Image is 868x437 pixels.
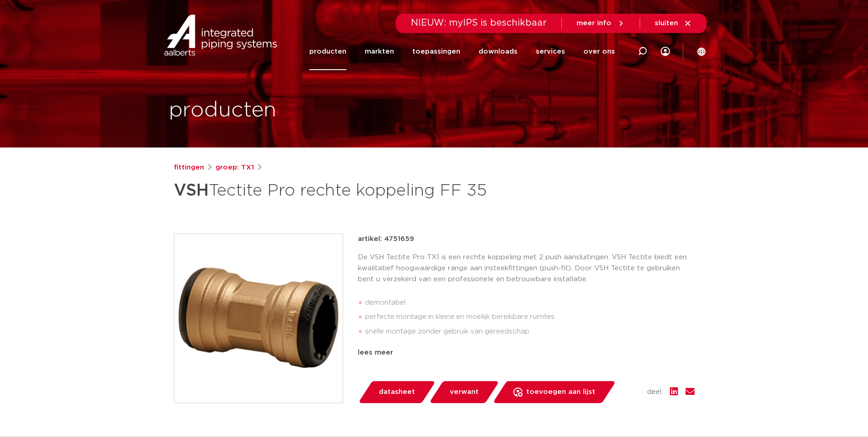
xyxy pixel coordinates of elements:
[479,33,518,70] a: downloads
[655,19,692,27] a: sluiten
[365,33,394,70] a: markten
[358,234,414,245] p: artikel: 4751659
[577,20,611,27] span: meer info
[169,96,276,125] h1: producten
[577,19,625,27] a: meer info
[309,33,615,70] nav: Menu
[174,182,209,199] strong: VSH
[365,295,695,310] li: demontabel
[412,33,460,70] a: toepassingen
[647,387,663,398] span: deel:
[655,20,678,27] span: sluiten
[526,385,595,399] span: toevoegen aan lijst
[583,33,615,70] a: over ons
[174,234,343,403] img: Product Image for VSH Tectite Pro rechte koppeling FF 35
[379,385,415,399] span: datasheet
[309,33,346,70] a: producten
[450,385,479,399] span: verwant
[429,381,499,403] a: verwant
[358,252,695,285] p: De VSH Tectite Pro TX1 is een rechte koppeling met 2 push aansluitingen. VSH Tectite biedt een kw...
[174,162,204,173] a: fittingen
[358,381,436,403] a: datasheet
[536,33,565,70] a: services
[661,33,670,70] div: my IPS
[365,339,695,354] li: voorzien van alle relevante keuren
[365,310,695,324] li: perfecte montage in kleine en moeilijk bereikbare ruimtes
[216,162,254,173] a: groep: TX1
[365,324,695,339] li: snelle montage zonder gebruik van gereedschap
[174,177,518,204] h1: Tectite Pro rechte koppeling FF 35
[358,347,695,358] div: lees meer
[411,18,547,27] span: NIEUW: myIPS is beschikbaar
